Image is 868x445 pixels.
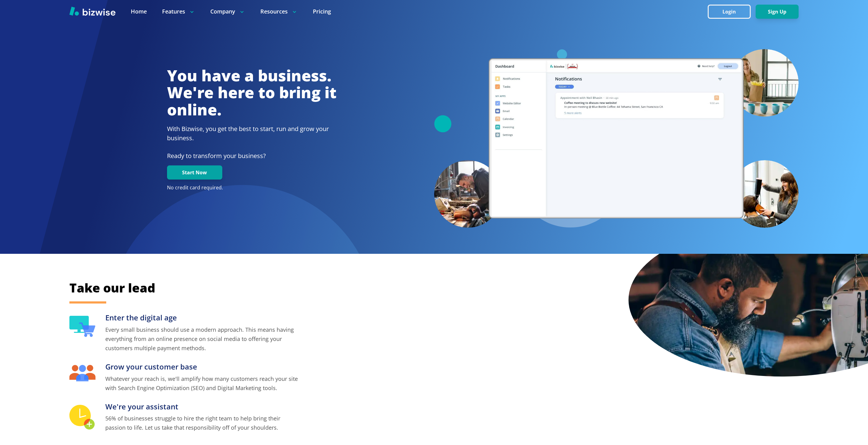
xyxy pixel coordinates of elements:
h2: With Bizwise, you get the best to start, run and grow your business. [167,124,337,143]
p: Resources [260,8,298,15]
h3: We're your assistant [105,402,300,412]
button: Login [708,5,751,19]
h3: Enter the digital age [105,313,300,323]
img: Bizwise Logo [69,6,115,16]
img: Enter the digital age Icon [69,316,95,337]
img: Grow your customer base Icon [69,365,95,381]
p: Features [162,8,195,15]
button: Sign Up [756,5,799,19]
button: Start Now [167,165,222,180]
h1: You have a business. We're here to bring it online. [167,67,337,118]
p: Ready to transform your business? [167,151,337,161]
a: Sign Up [756,9,799,15]
a: Start Now [167,170,222,176]
img: We're your assistant Icon [69,405,95,430]
p: 56% of businesses struggle to hire the right team to help bring their passion to life. Let us tak... [105,414,300,432]
p: No credit card required. [167,184,337,191]
p: Whatever your reach is, we'll amplify how many customers reach your site with Search Engine Optim... [105,374,300,393]
p: Company [210,8,245,15]
h3: Grow your customer base [105,362,300,372]
a: Home [131,8,147,15]
a: Login [708,9,756,15]
p: Every small business should use a modern approach. This means having everything from an online pr... [105,325,300,353]
h2: Take our lead [69,280,530,296]
a: Pricing [313,8,331,15]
